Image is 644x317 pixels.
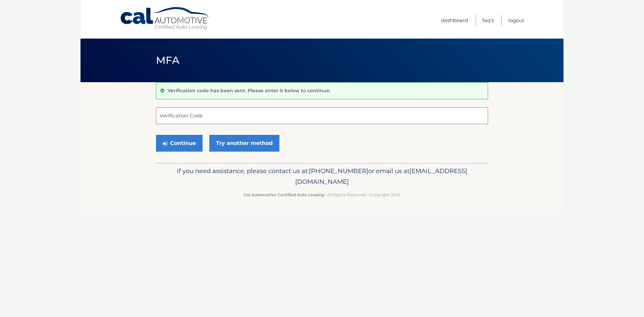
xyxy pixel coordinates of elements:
span: [PHONE_NUMBER] [309,167,368,175]
a: Try another method [209,135,279,152]
a: FAQ's [482,15,494,26]
p: If you need assistance, please contact us at: or email us at [160,166,484,187]
p: - All Rights Reserved - Copyright 2025 [160,191,484,198]
p: Verification code has been sent. Please enter it below to continue. [168,88,330,94]
a: Dashboard [441,15,468,26]
button: Continue [156,135,203,152]
a: Logout [508,15,524,26]
a: Cal Automotive [120,7,210,31]
input: Verification Code [156,107,488,124]
strong: Cal Automotive Certified Auto Leasing [244,192,324,197]
span: [EMAIL_ADDRESS][DOMAIN_NAME] [295,167,467,186]
span: MFA [156,54,179,66]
